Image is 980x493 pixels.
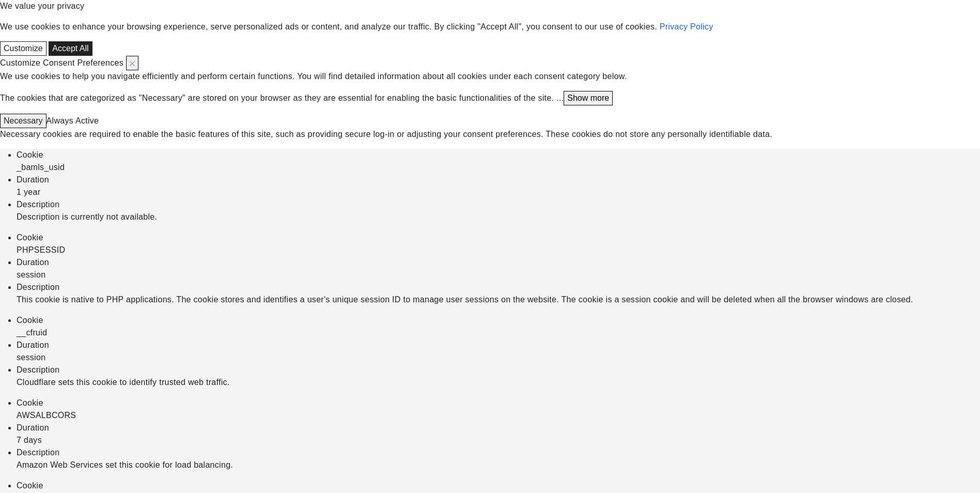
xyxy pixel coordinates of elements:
[17,409,980,422] div: AWSALBCORS
[17,186,980,198] div: 1 year
[17,232,980,244] div: Cookie
[17,459,980,471] div: Amazon Web Services set this cookie for load balancing.
[17,314,980,327] div: Cookie
[17,174,980,186] div: Duration
[17,351,980,364] div: session
[17,434,980,446] div: 7 days
[17,198,980,211] div: Description
[17,161,980,174] div: _bamls_usid
[17,244,980,256] div: PHPSESSID
[49,41,92,56] button: Accept All
[17,480,980,492] div: Cookie
[126,56,138,70] button: Close
[17,211,980,223] div: Description is currently not available.
[17,422,980,434] div: Duration
[17,397,980,409] div: Cookie
[17,149,980,161] div: Cookie
[17,446,980,459] div: Description
[17,269,980,281] div: session
[17,376,980,389] div: Cloudflare sets this cookie to identify trusted web traffic.
[46,116,99,125] span: Always Active
[564,91,613,105] button: Show more
[17,256,980,269] div: Duration
[17,294,980,306] div: This cookie is native to PHP applications. The cookie stores and identifies a user's unique sessi...
[660,22,713,31] a: Privacy Policy
[17,339,980,351] div: Duration
[17,327,980,339] div: __cfruid
[130,61,135,66] img: Close
[17,281,980,294] div: Description
[17,364,980,376] div: Description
